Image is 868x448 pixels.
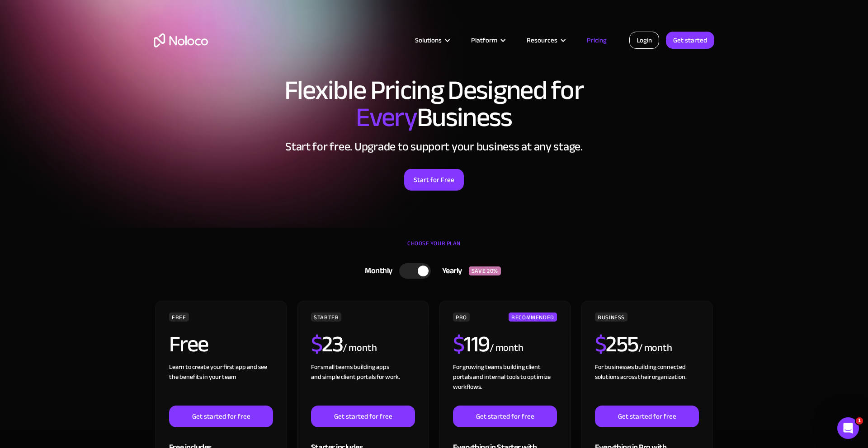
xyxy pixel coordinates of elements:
a: Get started for free [453,406,557,427]
div: Resources [515,34,576,46]
iframe: Intercom live chat [837,417,859,439]
div: / month [343,341,377,355]
a: Get started for free [311,406,415,427]
div: Resources [527,34,557,46]
div: FREE [169,313,189,322]
div: Solutions [415,34,442,46]
h2: Free [169,333,208,355]
span: $ [453,323,464,365]
h2: 23 [311,333,343,355]
div: Platform [460,34,515,46]
div: For small teams building apps and simple client portals for work. ‍ [311,362,415,406]
div: CHOOSE YOUR PLAN [154,237,714,259]
div: For growing teams building client portals and internal tools to optimize workflows. [453,362,557,406]
a: Start for Free [404,169,464,191]
div: Learn to create your first app and see the benefits in your team ‍ [169,362,273,406]
h2: 255 [595,333,638,355]
a: Pricing [576,34,618,46]
h2: Start for free. Upgrade to support your business at any stage. [154,140,714,154]
a: Get started for free [169,406,273,427]
span: $ [311,323,322,365]
div: Solutions [404,34,460,46]
div: Yearly [431,264,469,278]
h1: Flexible Pricing Designed for Business [154,77,714,131]
div: Monthly [354,264,399,278]
div: / month [638,341,672,355]
div: SAVE 20% [469,266,501,275]
div: BUSINESS [595,313,627,322]
a: Login [629,32,659,49]
div: RECOMMENDED [509,313,557,322]
span: 1 [856,417,863,425]
h2: 119 [453,333,490,355]
div: Platform [471,34,497,46]
a: Get started [666,32,714,49]
a: home [154,33,208,47]
div: PRO [453,313,470,322]
span: Every [356,92,417,143]
span: $ [595,323,606,365]
a: Get started for free [595,406,699,427]
div: / month [490,341,524,355]
div: For businesses building connected solutions across their organization. ‍ [595,362,699,406]
div: STARTER [311,313,341,322]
